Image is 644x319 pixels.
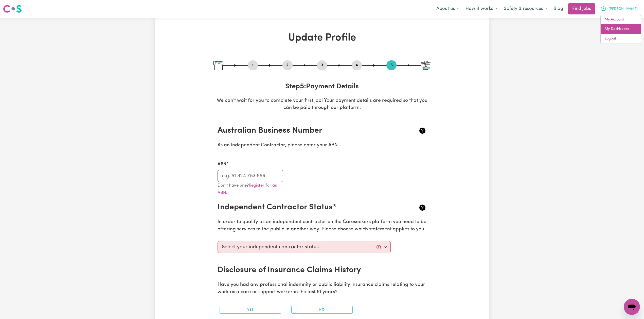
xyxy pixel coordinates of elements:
label: ABN [218,161,226,168]
h1: Update Profile [213,32,431,44]
button: No [291,306,353,314]
button: Go to step 1 [248,62,258,69]
h2: Independent Contractor Status* [218,203,392,212]
a: Careseekers logo [3,3,22,15]
a: Find jobs [568,3,595,14]
button: Go to step 2 [282,62,293,69]
h3: Step 5 : Payment Details [213,83,431,91]
small: Don't have one? [218,183,277,195]
a: My Dashboard [601,24,641,34]
button: Go to step 4 [352,62,362,69]
a: Register for an ABN. [218,183,277,195]
h2: Australian Business Number [218,126,392,135]
iframe: Button to launch messaging window [624,299,640,315]
p: We can't wait for you to complete your first job! Your payment details are required so that you c... [213,97,431,112]
img: Careseekers logo [3,4,22,13]
button: Safety & resources [500,4,550,14]
button: My Account [597,4,641,14]
a: My Account [601,15,641,25]
h2: Disclosure of Insurance Claims History [218,265,392,275]
button: About us [433,4,462,14]
p: In order to qualify as an independent contractor on the Careseekers platform you need to be offer... [218,218,426,233]
a: Blog [550,3,566,14]
p: Have you had any professional indemnity or public liability insurance claims relating to your wor... [218,281,426,296]
button: Go to step 5 [386,62,397,69]
span: [PERSON_NAME] [609,6,638,12]
button: How it works [462,4,500,14]
a: Logout [601,34,641,44]
div: My Account [600,15,641,44]
input: e.g. 51 824 753 556 [218,170,283,182]
button: Go to step 3 [317,62,327,69]
button: Yes [220,306,281,314]
p: As an Independent Contractor, please enter your ABN [218,142,426,149]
